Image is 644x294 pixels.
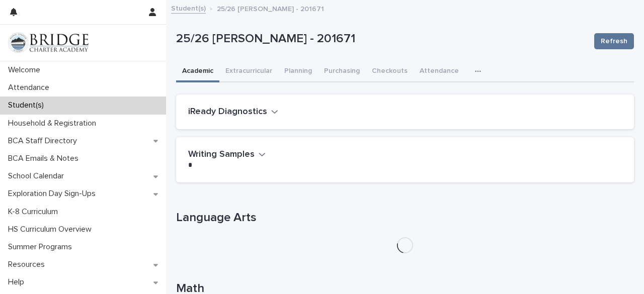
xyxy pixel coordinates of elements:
button: Refresh [594,33,634,49]
p: Student(s) [4,101,52,110]
h1: Language Arts [176,211,634,225]
button: iReady Diagnostics [188,107,278,118]
a: Student(s) [171,2,206,14]
p: Household & Registration [4,119,104,128]
span: Refresh [601,36,627,46]
button: Checkouts [366,61,414,82]
h2: Writing Samples [188,149,255,160]
button: Academic [176,61,219,82]
p: Welcome [4,65,48,75]
p: School Calendar [4,171,72,181]
p: 25/26 [PERSON_NAME] - 201671 [176,32,586,46]
p: HS Curriculum Overview [4,225,100,234]
p: Resources [4,260,53,269]
p: Summer Programs [4,242,80,252]
p: BCA Staff Directory [4,136,85,146]
p: Help [4,277,32,287]
h2: iReady Diagnostics [188,107,267,118]
p: BCA Emails & Notes [4,154,87,163]
button: Planning [278,61,318,82]
p: 25/26 [PERSON_NAME] - 201671 [217,3,324,14]
p: K-8 Curriculum [4,207,66,217]
img: V1C1m3IdTEidaUdm9Hs0 [8,33,89,53]
button: Purchasing [318,61,366,82]
button: Attendance [414,61,465,82]
button: Writing Samples [188,149,266,160]
p: Attendance [4,83,57,92]
button: Extracurricular [219,61,278,82]
p: Exploration Day Sign-Ups [4,189,104,199]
